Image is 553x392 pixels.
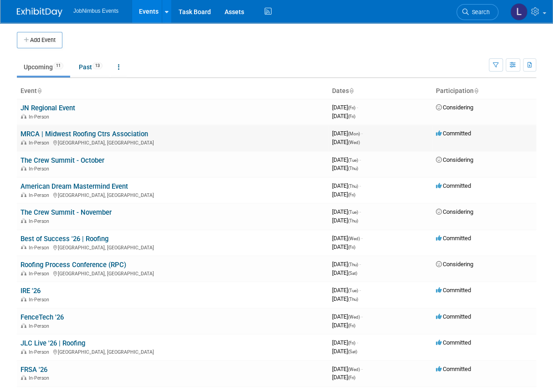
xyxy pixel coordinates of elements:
[21,375,26,380] img: In-Person Event
[348,184,358,189] span: (Thu)
[20,139,325,146] div: [GEOGRAPHIC_DATA], [GEOGRAPHIC_DATA]
[20,156,104,165] a: The Crew Summit - October
[332,156,361,163] span: [DATE]
[332,374,355,381] span: [DATE]
[348,131,360,136] span: (Mon)
[332,295,358,302] span: [DATE]
[29,166,52,172] span: In-Person
[332,182,361,189] span: [DATE]
[332,287,361,294] span: [DATE]
[53,62,63,69] span: 11
[17,32,62,48] button: Add Event
[348,114,355,119] span: (Fri)
[20,339,85,347] a: JLC Live '26 | Roofing
[436,313,471,320] span: Committed
[332,348,357,355] span: [DATE]
[21,271,26,275] img: In-Person Event
[20,261,126,269] a: Roofing Process Conference (RPC)
[361,313,363,320] span: -
[332,191,355,198] span: [DATE]
[20,348,325,355] div: [GEOGRAPHIC_DATA], [GEOGRAPHIC_DATA]
[359,287,361,294] span: -
[436,104,473,111] span: Considering
[332,217,358,224] span: [DATE]
[436,208,473,215] span: Considering
[21,140,26,144] img: In-Person Event
[436,339,471,346] span: Committed
[436,366,471,372] span: Committed
[359,261,361,268] span: -
[92,62,102,69] span: 13
[361,366,363,372] span: -
[474,87,478,94] a: Sort by Participation Type
[20,366,47,374] a: FRSA '26
[359,182,361,189] span: -
[21,192,26,197] img: In-Person Event
[21,245,26,249] img: In-Person Event
[359,208,361,215] span: -
[20,130,148,138] a: MRCA | Midwest Roofing Ctrs Association
[510,3,527,21] img: Laly Matos
[29,297,52,303] span: In-Person
[20,191,325,198] div: [GEOGRAPHIC_DATA], [GEOGRAPHIC_DATA]
[328,83,432,99] th: Dates
[21,166,26,170] img: In-Person Event
[332,130,363,137] span: [DATE]
[456,4,498,20] a: Search
[29,323,52,329] span: In-Person
[361,235,363,242] span: -
[332,313,363,320] span: [DATE]
[29,245,52,251] span: In-Person
[348,158,358,163] span: (Tue)
[348,375,355,380] span: (Fri)
[348,245,355,250] span: (Fri)
[357,339,358,346] span: -
[332,113,355,119] span: [DATE]
[29,192,52,198] span: In-Person
[432,83,536,99] th: Participation
[348,105,355,110] span: (Fri)
[361,130,363,137] span: -
[349,87,353,94] a: Sort by Start Date
[29,271,52,277] span: In-Person
[21,114,26,119] img: In-Person Event
[20,243,325,251] div: [GEOGRAPHIC_DATA], [GEOGRAPHIC_DATA]
[332,261,361,268] span: [DATE]
[348,297,358,302] span: (Thu)
[20,208,112,217] a: The Crew Summit - November
[20,235,108,243] a: Best of Success '26 | Roofing
[348,349,357,354] span: (Sat)
[359,156,361,163] span: -
[21,297,26,301] img: In-Person Event
[332,322,355,329] span: [DATE]
[332,104,358,111] span: [DATE]
[20,104,75,112] a: JN Regional Event
[348,288,358,293] span: (Tue)
[348,192,355,197] span: (Fri)
[348,340,355,346] span: (Fri)
[436,287,471,294] span: Committed
[348,140,360,145] span: (Wed)
[436,261,473,268] span: Considering
[20,182,128,191] a: American Dream Mastermind Event
[20,287,41,295] a: IRE '26
[357,104,358,111] span: -
[348,210,358,215] span: (Tue)
[332,165,358,171] span: [DATE]
[348,218,358,223] span: (Thu)
[20,313,64,321] a: FenceTech '26
[436,235,471,242] span: Committed
[348,315,360,320] span: (Wed)
[72,58,109,76] a: Past13
[17,8,62,17] img: ExhibitDay
[29,218,52,224] span: In-Person
[73,8,118,14] span: JobNimbus Events
[469,9,490,15] span: Search
[436,156,473,163] span: Considering
[332,139,360,145] span: [DATE]
[332,269,357,276] span: [DATE]
[37,87,41,94] a: Sort by Event Name
[21,349,26,354] img: In-Person Event
[348,323,355,328] span: (Fri)
[436,182,471,189] span: Committed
